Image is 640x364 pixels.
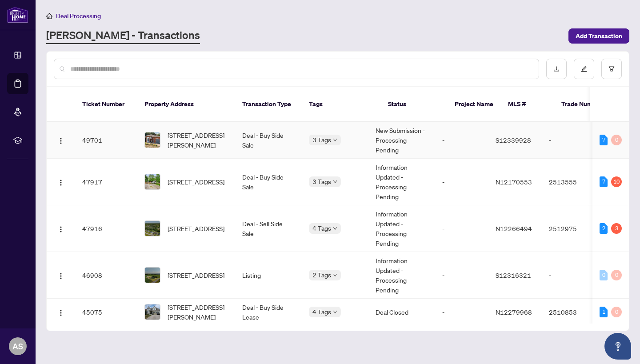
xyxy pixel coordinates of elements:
th: Project Name [448,87,501,122]
span: 3 Tags [312,176,331,187]
span: [STREET_ADDRESS][PERSON_NAME] [168,302,228,322]
td: Deal - Buy Side Sale [235,122,302,159]
button: edit [574,59,594,79]
button: download [546,59,567,79]
span: [STREET_ADDRESS] [168,224,224,233]
img: logo [7,7,28,23]
span: down [333,273,337,277]
button: Logo [54,305,68,319]
span: N12279968 [496,308,532,316]
span: down [333,138,337,142]
span: download [553,66,560,72]
button: Open asap [604,333,631,360]
span: [STREET_ADDRESS] [168,270,224,280]
td: 47917 [75,159,137,205]
button: Logo [54,175,68,189]
td: - [435,122,488,159]
span: Add Transaction [576,29,622,43]
td: - [542,252,604,299]
td: 47916 [75,205,137,252]
td: 46908 [75,252,137,299]
button: Add Transaction [568,28,629,44]
td: 2510853 [542,299,604,326]
th: Tags [302,87,381,122]
td: - [435,252,488,299]
span: Deal Processing [56,12,101,20]
td: - [435,205,488,252]
img: Logo [57,179,64,186]
span: N12266494 [496,224,532,232]
td: Information Updated - Processing Pending [368,159,435,205]
img: Logo [57,309,64,316]
td: 2512975 [542,205,604,252]
div: 1 [600,307,608,317]
span: edit [581,66,587,72]
span: S12339928 [496,136,531,144]
img: Logo [57,226,64,233]
div: 7 [600,135,608,145]
td: 2513555 [542,159,604,205]
td: 49701 [75,122,137,159]
span: home [46,13,52,19]
button: Logo [54,133,68,147]
img: Logo [57,272,64,280]
span: filter [608,66,615,72]
img: thumbnail-img [145,174,160,189]
img: Logo [57,137,64,144]
span: [STREET_ADDRESS][PERSON_NAME] [168,130,228,150]
span: [STREET_ADDRESS] [168,177,224,187]
th: Ticket Number [75,87,137,122]
td: Deal - Buy Side Sale [235,159,302,205]
span: N12170553 [496,178,532,186]
td: New Submission - Processing Pending [368,122,435,159]
td: Information Updated - Processing Pending [368,205,435,252]
td: - [435,299,488,326]
button: Logo [54,221,68,236]
td: Information Updated - Processing Pending [368,252,435,299]
span: down [333,310,337,314]
img: thumbnail-img [145,304,160,320]
td: Deal - Buy Side Lease [235,299,302,326]
span: AS [12,340,23,352]
div: 0 [611,270,622,280]
div: 0 [600,270,608,280]
td: - [435,159,488,205]
th: MLS # [501,87,554,122]
td: - [542,122,604,159]
span: 4 Tags [312,307,331,317]
span: 2 Tags [312,270,331,280]
th: Transaction Type [235,87,302,122]
a: [PERSON_NAME] - Transactions [46,28,200,44]
td: Listing [235,252,302,299]
button: filter [601,59,622,79]
img: thumbnail-img [145,268,160,283]
div: 2 [600,223,608,234]
img: thumbnail-img [145,221,160,236]
span: down [333,180,337,184]
span: down [333,226,337,231]
span: 3 Tags [312,135,331,145]
td: Deal - Sell Side Sale [235,205,302,252]
div: 0 [611,135,622,145]
img: thumbnail-img [145,132,160,148]
div: 3 [611,223,622,234]
td: 45075 [75,299,137,326]
th: Status [381,87,448,122]
div: 10 [611,176,622,187]
div: 7 [600,176,608,187]
th: Property Address [137,87,235,122]
td: Deal Closed [368,299,435,326]
span: S12316321 [496,271,531,279]
span: 4 Tags [312,223,331,233]
th: Trade Number [554,87,616,122]
div: 0 [611,307,622,317]
button: Logo [54,268,68,282]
